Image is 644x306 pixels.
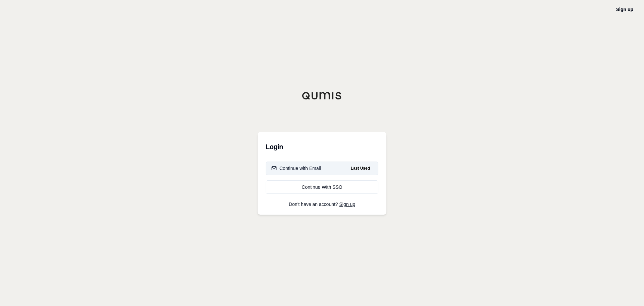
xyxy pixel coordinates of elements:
[271,165,321,172] div: Continue with Email
[266,202,378,207] p: Don't have an account?
[339,202,355,207] a: Sign up
[348,164,373,172] span: Last Used
[302,92,342,100] img: Qumis
[266,140,378,154] h3: Login
[266,180,378,194] a: Continue With SSO
[616,7,633,12] a: Sign up
[266,162,378,175] button: Continue with EmailLast Used
[271,184,373,190] div: Continue With SSO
